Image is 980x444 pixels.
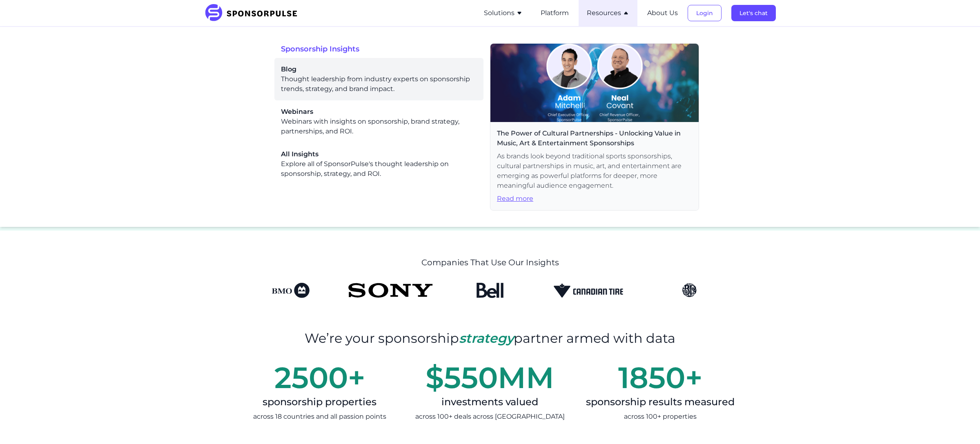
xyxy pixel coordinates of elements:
[411,412,568,422] div: across 100+ deals across [GEOGRAPHIC_DATA]
[241,363,398,392] div: 2500+
[497,194,692,204] span: Read more
[939,405,980,444] iframe: Chat Widget
[305,331,675,346] h2: We’re your sponsorship partner armed with data
[541,8,569,18] button: Platform
[241,412,398,422] div: across 18 countries and all passion points
[303,257,677,268] p: Companies That Use Our Insights
[281,107,477,136] div: Webinars with insights on sponsorship, brand strategy, partnerships, and ROI.
[582,395,739,408] div: sponsorship results measured
[688,5,722,21] button: Login
[281,107,477,117] span: Webinars
[647,8,678,18] button: About Us
[497,151,692,191] span: As brands look beyond traditional sports sponsorships, cultural partnerships in music, art, and e...
[281,43,490,55] span: Sponsorship Insights
[541,9,569,17] a: Platform
[459,330,514,346] span: strategy
[587,8,629,18] button: Resources
[411,363,568,392] div: $550MM
[241,395,398,408] div: sponsorship properties
[411,395,568,408] div: investments valued
[281,149,477,179] div: Explore all of SponsorPulse's thought leadership on sponsorship, strategy, and ROI.
[490,44,699,122] img: Webinar header image
[731,9,776,17] a: Let's chat
[484,8,523,18] button: Solutions
[204,4,303,22] img: SponsorPulse
[281,149,477,159] span: All Insights
[281,64,477,94] div: Thought leadership from industry experts on sponsorship trends, strategy, and brand impact.
[582,412,739,422] div: across 100+ properties
[731,5,776,21] button: Let's chat
[281,64,477,94] a: BlogThought leadership from industry experts on sponsorship trends, strategy, and brand impact.
[582,363,739,392] div: 1850+
[490,43,699,211] a: The Power of Cultural Partnerships - Unlocking Value in Music, Art & Entertainment SponsorshipsAs...
[281,149,477,179] a: All InsightsExplore all of SponsorPulse's thought leadership on sponsorship, strategy, and ROI.
[281,64,477,74] span: Blog
[688,9,722,17] a: Login
[281,107,477,136] a: WebinarsWebinars with insights on sponsorship, brand strategy, partnerships, and ROI.
[497,129,692,148] span: The Power of Cultural Partnerships - Unlocking Value in Music, Art & Entertainment Sponsorships
[647,9,678,17] a: About Us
